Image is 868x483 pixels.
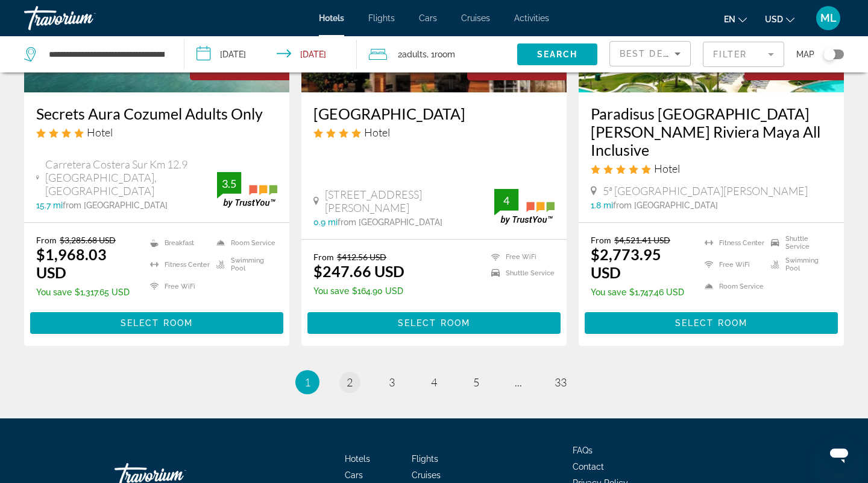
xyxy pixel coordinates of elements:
span: Hotel [654,162,680,175]
del: $4,521.41 USD [614,235,670,245]
a: Cars [345,470,363,480]
span: Search [537,50,578,59]
div: 4 star Hotel [36,126,277,139]
a: Cruises [412,470,441,480]
div: 3.5 [217,176,241,191]
a: Select Room [585,315,838,328]
button: Change currency [765,10,794,28]
span: Hotel [87,126,113,139]
span: 2 [398,46,427,63]
span: en [724,14,735,24]
button: User Menu [813,5,844,31]
span: From [36,235,57,245]
a: Select Room [30,315,283,328]
a: Hotels [319,13,344,23]
p: $164.90 USD [313,286,404,296]
span: Select Room [121,318,193,328]
span: 1 [304,376,310,389]
span: 5ª [GEOGRAPHIC_DATA][PERSON_NAME] [603,184,808,197]
li: Free WiFi [699,257,766,272]
button: Search [517,43,597,65]
li: Swimming Pool [765,257,832,272]
span: , 1 [427,46,455,63]
mat-select: Sort by [620,46,681,61]
li: Free WiFi [144,278,211,294]
a: Contact [573,462,604,472]
a: Cars [419,13,437,23]
p: $1,747.46 USD [591,287,690,297]
ins: $2,773.95 USD [591,245,661,281]
span: You save [36,287,72,297]
a: [GEOGRAPHIC_DATA] [313,104,555,123]
a: Cruises [461,13,490,23]
button: Select Room [307,312,561,334]
span: Best Deals [620,49,682,59]
span: From [313,252,334,262]
span: Room [435,50,455,59]
span: from [GEOGRAPHIC_DATA] [613,200,718,210]
button: Change language [724,10,747,28]
a: Flights [412,454,438,464]
ins: $247.66 USD [313,262,404,280]
span: 0.9 mi [313,217,338,227]
a: Travorium [24,2,145,34]
nav: Pagination [24,370,844,394]
span: 2 [347,376,353,389]
button: Select Room [30,312,283,334]
span: [STREET_ADDRESS][PERSON_NAME] [325,188,494,214]
li: Room Service [699,278,766,294]
span: 15.7 mi [36,200,63,210]
a: Paradisus [GEOGRAPHIC_DATA][PERSON_NAME] Riviera Maya All Inclusive [591,104,832,159]
span: You save [313,286,349,296]
span: Adults [402,50,427,59]
span: Select Room [675,318,747,328]
span: ML [820,12,837,24]
span: ... [515,376,522,389]
span: 1.8 mi [591,200,613,210]
span: Select Room [398,318,470,328]
a: Secrets Aura Cozumel Adults Only [36,104,277,123]
a: Flights [368,13,395,23]
span: USD [765,14,783,24]
img: trustyou-badge.svg [494,189,555,225]
li: Fitness Center [699,235,766,251]
span: 4 [431,376,437,389]
iframe: Button to launch messaging window [820,435,858,473]
span: 5 [473,376,479,389]
button: Check-in date: Nov 8, 2025 Check-out date: Nov 16, 2025 [184,36,357,72]
li: Shuttle Service [765,235,832,251]
span: From [591,235,611,245]
span: 33 [555,376,567,389]
p: $1,317.65 USD [36,287,135,297]
span: from [GEOGRAPHIC_DATA] [338,217,442,227]
button: Filter [703,41,784,68]
a: Select Room [307,315,561,328]
li: Fitness Center [144,257,211,272]
li: Shuttle Service [485,268,555,278]
li: Free WiFi [485,252,555,262]
span: You save [591,287,626,297]
button: Travelers: 2 adults, 0 children [357,36,517,72]
a: Hotels [345,454,370,464]
span: Map [796,46,814,63]
div: 4 star Hotel [313,126,555,139]
span: from [GEOGRAPHIC_DATA] [63,200,168,210]
ins: $1,968.03 USD [36,245,107,281]
div: 4 [494,193,518,208]
del: $3,285.68 USD [60,235,116,245]
button: Select Room [585,312,838,334]
button: Toggle map [814,49,844,60]
span: FAQs [573,446,593,455]
li: Breakfast [144,235,211,251]
a: Activities [514,13,549,23]
li: Room Service [210,235,277,251]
